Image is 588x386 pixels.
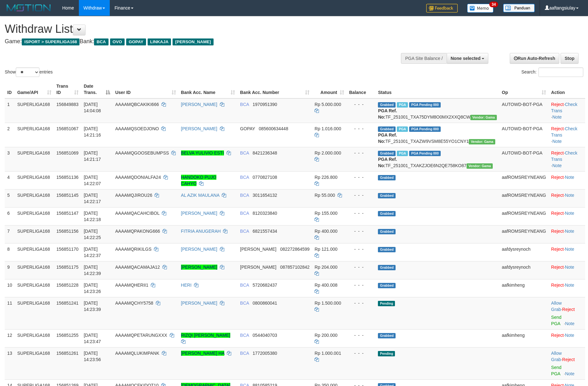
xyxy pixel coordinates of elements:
td: TF_251001_TXAKZJOE6N2QE758KO87 [375,147,499,171]
div: - - - [349,246,373,252]
th: Game/API: activate to sort column ascending [15,80,54,98]
span: Copy 8120323840 to clipboard [253,211,277,216]
td: 11 [5,297,15,329]
span: ISPORT > SUPERLIGA168 [22,38,79,45]
a: [PERSON_NAME] [181,211,217,216]
span: BCA [240,229,249,234]
img: Feedback.jpg [426,4,458,13]
span: [PERSON_NAME] [240,247,276,252]
span: [DATE] 14:22:07 [84,175,101,186]
span: Pending [378,351,395,356]
span: Grabbed [378,102,396,108]
img: panduan.png [503,4,535,12]
span: 156851255 [56,333,79,338]
a: Send PGA [551,315,562,326]
a: Note [565,321,574,326]
div: - - - [349,174,373,180]
td: AUTOWD-BOT-PGA [499,123,549,147]
span: [DATE] 14:23:26 [84,283,101,294]
span: BCA [94,38,108,45]
span: AAAAMQACAMAJA12 [115,265,160,270]
td: 4 [5,171,15,189]
span: Grabbed [378,229,396,234]
a: Reject [551,265,564,270]
td: aafROMSREYNEANG [499,225,549,243]
span: [DATE] 14:23:47 [84,333,101,344]
div: - - - [349,126,373,132]
span: Copy 8421236348 to clipboard [253,150,277,155]
td: AUTOWD-BOT-PGA [499,147,549,171]
a: Note [565,193,574,198]
td: SUPERLIGA168 [15,347,54,379]
a: Run Auto-Refresh [510,53,559,64]
td: SUPERLIGA168 [15,171,54,189]
a: Note [552,114,562,120]
td: 12 [5,329,15,347]
a: Reject [551,150,564,155]
div: - - - [349,101,373,108]
td: AUTOWD-BOT-PGA [499,98,549,123]
span: Rp 5.000.000 [315,102,341,107]
div: PGA Site Balance / [401,53,446,64]
td: · [549,189,585,207]
span: [DATE] 14:04:08 [84,102,101,113]
div: - - - [349,300,373,306]
div: - - - [349,264,373,270]
span: AAAAMQDONIALFA24 [115,175,161,180]
span: BCA [240,283,249,288]
span: PGA Pending [409,151,441,156]
a: Note [565,175,574,180]
td: aafROMSREYNEANG [499,171,549,189]
a: Reject [551,283,564,288]
td: aafdysreynoch [499,261,549,279]
a: Reject [551,247,564,252]
span: [DATE] 14:21:17 [84,150,101,162]
div: - - - [349,228,373,234]
span: AAAAMQPETARUNGXXX [115,333,167,338]
a: HANDOKO PUJO CAHYO [181,175,216,186]
span: Grabbed [378,283,396,288]
span: Grabbed [378,211,396,216]
td: 1 [5,98,15,123]
label: Show entries [5,67,53,77]
span: BCA [240,351,249,356]
a: Note [565,229,574,234]
span: LINKAJA [148,38,171,45]
td: TF_251001_TXAZW9VSM8E55YO1CNY1 [375,123,499,147]
span: Rp 155.000 [315,211,337,216]
a: Note [565,333,574,338]
span: PGA Pending [409,126,441,132]
a: Note [565,283,574,288]
span: BCA [240,150,249,155]
span: AAAAMQLUKIMPANK [115,351,159,356]
a: Reject [551,333,564,338]
th: Action [549,80,585,98]
span: [DATE] 14:23:56 [84,351,101,362]
span: Grabbed [378,126,396,132]
span: Rp 226.800 [315,175,337,180]
span: Copy 1970951390 to clipboard [253,102,277,107]
div: - - - [349,192,373,198]
span: [DATE] 14:22:18 [84,211,101,222]
td: · [549,243,585,261]
td: SUPERLIGA168 [15,297,54,329]
td: 6 [5,207,15,225]
td: SUPERLIGA168 [15,329,54,347]
a: Reject [551,211,564,216]
th: ID [5,80,15,98]
span: Copy 087857102842 to clipboard [280,265,309,270]
span: AAAAMQPAKONG666 [115,229,160,234]
span: Vendor URL: https://trx31.1velocity.biz [469,139,495,144]
td: 2 [5,123,15,147]
td: · [549,171,585,189]
span: AAAAMQCHY5758 [115,301,153,306]
td: 13 [5,347,15,379]
td: SUPERLIGA168 [15,147,54,171]
span: AAAAMQSOEDJONO [115,126,159,131]
span: Copy 0770827108 to clipboard [253,175,277,180]
span: Copy 085600634448 to clipboard [259,126,288,131]
span: 156851170 [56,247,79,252]
span: GOPAY [126,38,146,45]
td: SUPERLIGA168 [15,207,54,225]
div: - - - [349,332,373,338]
